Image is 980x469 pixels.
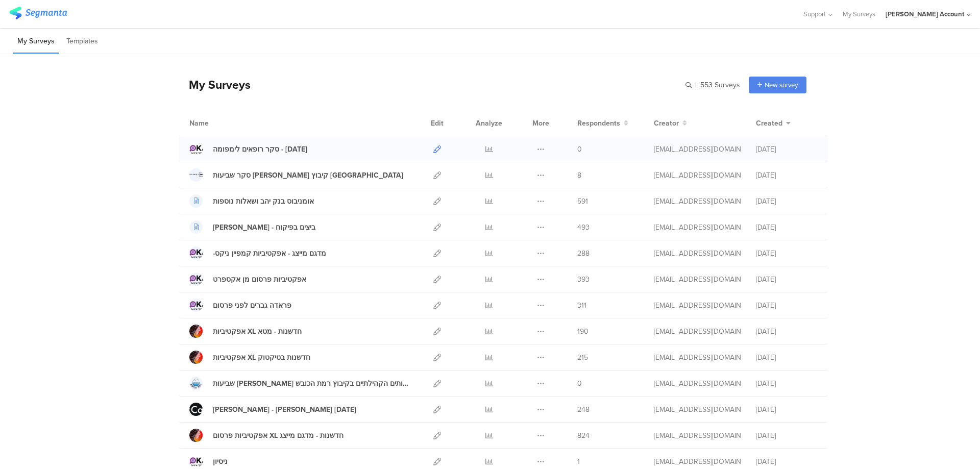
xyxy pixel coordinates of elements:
[213,352,310,363] div: אפקטיביות XL חדשנות בטיקטוק
[189,194,314,208] a: אומניבוס בנק יהב ושאלות נוספות
[654,118,687,129] button: Creator
[654,378,741,389] div: miri@miridikman.co.il
[700,80,740,90] span: 553 Surveys
[189,403,356,416] a: [PERSON_NAME] - [PERSON_NAME] [DATE]
[756,222,817,233] div: [DATE]
[756,404,817,415] div: [DATE]
[213,196,314,207] div: אומניבוס בנק יהב ושאלות נוספות
[213,248,326,259] div: -מדגם מייצג - אפקטיביות קמפיין ניקס
[654,430,741,441] div: miri@miridikman.co.il
[654,248,741,259] div: miri@miridikman.co.il
[213,378,411,389] div: שביעות רצון מהשירותים הקהילתיים בקיבוץ רמת הכובש
[756,118,782,129] span: Created
[530,110,552,136] div: More
[62,30,103,54] li: Templates
[9,7,67,19] img: segmanta logo
[756,248,817,259] div: [DATE]
[756,456,817,467] div: [DATE]
[756,326,817,337] div: [DATE]
[577,378,582,389] span: 0
[13,30,59,54] li: My Surveys
[694,80,698,90] span: |
[577,300,586,311] span: 311
[189,246,326,260] a: -מדגם מייצג - אפקטיביות קמפיין ניקס
[886,9,964,19] div: [PERSON_NAME] Account
[654,170,741,181] div: miri@miridikman.co.il
[189,377,411,390] a: שביעות [PERSON_NAME] מהשירותים הקהילתיים בקיבוץ רמת הכובש
[577,196,588,207] span: 591
[577,170,581,181] span: 8
[654,222,741,233] div: miri@miridikman.co.il
[189,299,291,312] a: פראדה גברים לפני פרסום
[577,144,582,155] span: 0
[756,196,817,207] div: [DATE]
[189,325,302,338] a: אפקטיביות XL חדשנות - מטא
[213,170,403,181] div: סקר שביעות רצון קיבוץ כנרת
[189,429,344,442] a: אפקטיביות פרסום XL חדשנות - מדגם מייצג
[577,248,590,259] span: 288
[189,455,228,468] a: ניסיון
[577,118,628,129] button: Respondents
[756,300,817,311] div: [DATE]
[213,326,302,337] div: אפקטיביות XL חדשנות - מטא
[213,404,356,415] div: סקר מקאן - גל 7 ספטמבר 25
[189,168,403,182] a: סקר שביעות [PERSON_NAME] קיבוץ [GEOGRAPHIC_DATA]
[654,118,679,129] span: Creator
[756,430,817,441] div: [DATE]
[765,80,798,90] span: New survey
[654,352,741,363] div: miri@miridikman.co.il
[577,118,620,129] span: Respondents
[189,118,251,129] div: Name
[577,430,590,441] span: 824
[577,352,588,363] span: 215
[577,274,590,285] span: 393
[179,76,251,93] div: My Surveys
[756,274,817,285] div: [DATE]
[654,274,741,285] div: miri@miridikman.co.il
[189,273,306,286] a: אפקטיביות פרסום מן אקספרט
[213,430,344,441] div: אפקטיביות פרסום XL חדשנות - מדגם מייצג
[189,351,310,364] a: אפקטיביות XL חדשנות בטיקטוק
[189,142,307,156] a: סקר רופאים לימפומה - [DATE]
[756,170,817,181] div: [DATE]
[756,118,791,129] button: Created
[213,300,291,311] div: פראדה גברים לפני פרסום
[577,222,590,233] span: 493
[189,220,315,234] a: [PERSON_NAME] - ביצים בפיקוח
[654,456,741,467] div: miri@miridikman.co.il
[426,110,448,136] div: Edit
[756,352,817,363] div: [DATE]
[654,326,741,337] div: miri@miridikman.co.il
[654,144,741,155] div: miri@miridikman.co.il
[213,222,315,233] div: אסף פינק - ביצים בפיקוח
[577,326,589,337] span: 190
[756,378,817,389] div: [DATE]
[213,456,228,467] div: ניסיון
[213,274,306,285] div: אפקטיביות פרסום מן אקספרט
[577,456,580,467] span: 1
[474,110,504,136] div: Analyze
[577,404,590,415] span: 248
[803,9,826,19] span: Support
[654,404,741,415] div: miri@miridikman.co.il
[213,144,307,155] div: סקר רופאים לימפומה - ספטמבר 2025
[654,300,741,311] div: miri@miridikman.co.il
[756,144,817,155] div: [DATE]
[654,196,741,207] div: miri@miridikman.co.il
